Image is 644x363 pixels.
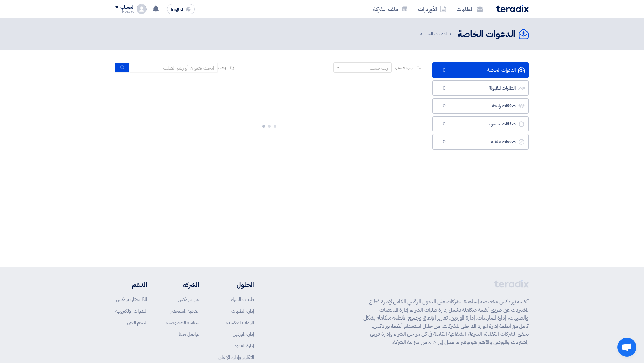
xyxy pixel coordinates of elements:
a: الطلبات [451,2,488,16]
span: رتب حسب [395,64,413,71]
a: الندوات الإلكترونية [115,308,147,315]
h2: الدعوات الخاصة [457,28,515,41]
a: الدعوات الخاصة0 [432,62,529,78]
li: الشركة [166,280,199,290]
div: الحساب [120,5,134,10]
p: أنظمة تيرادكس مخصصة لمساعدة الشركات على التحول الرقمي الكامل لإدارة قطاع المشتريات عن طريق أنظمة ... [363,298,529,346]
li: الدعم [115,280,147,290]
img: Teradix logo [496,5,529,12]
a: اتفاقية المستخدم [170,308,199,315]
img: profile_test.png [137,4,147,14]
span: 0 [440,121,448,127]
a: إدارة الطلبات [231,308,254,315]
span: 0 [440,85,448,92]
div: Moayad [115,10,134,13]
a: إدارة العقود [234,342,254,349]
a: طلبات الشراء [231,296,254,303]
a: عن تيرادكس [178,296,199,303]
li: الحلول [218,280,254,290]
span: 0 [448,30,451,37]
button: English [167,4,195,14]
div: رتب حسب [370,65,388,72]
div: Open chat [617,338,636,357]
a: إدارة الموردين [233,331,254,338]
span: English [171,7,184,12]
a: الطلبات المقبولة0 [432,80,529,96]
span: 0 [440,103,448,109]
a: صفقات رابحة0 [432,98,529,114]
a: سياسة الخصوصية [166,319,199,326]
span: 0 [440,67,448,73]
a: صفقات ملغية0 [432,134,529,150]
a: لماذا تختار تيرادكس [116,296,147,303]
a: صفقات خاسرة0 [432,116,529,132]
input: ابحث بعنوان أو رقم الطلب [129,63,218,73]
a: ملف الشركة [368,2,413,16]
a: المزادات العكسية [226,319,254,326]
span: الدعوات الخاصة [420,30,452,38]
a: الأوردرات [413,2,451,16]
a: التقارير وإدارة الإنفاق [218,354,254,361]
a: الدعم الفني [127,319,147,326]
span: بحث [218,64,226,71]
span: 0 [440,139,448,145]
a: تواصل معنا [179,331,199,338]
